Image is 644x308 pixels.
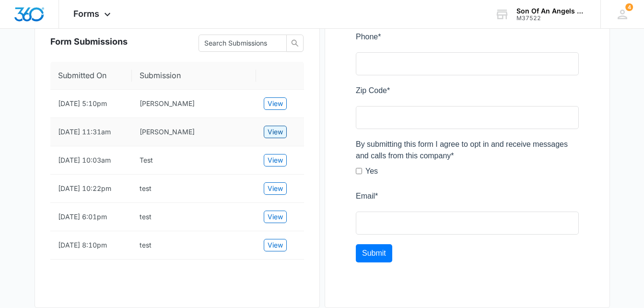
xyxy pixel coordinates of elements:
td: [DATE] 5:10pm [50,90,132,118]
span: Submitted On [58,70,117,82]
button: View [264,154,287,166]
input: Search Submissions [204,38,273,48]
th: Submitted On [50,62,132,90]
span: View [268,127,283,137]
button: View [264,126,287,138]
span: View [268,155,283,166]
td: Alexandra [132,118,256,146]
th: Submission [132,62,256,90]
td: [DATE] 11:31am [50,118,132,146]
div: account id [516,15,586,22]
td: test [132,231,256,260]
td: [DATE] 8:10pm [50,231,132,260]
div: notifications count [625,3,633,11]
span: Forms [73,9,99,19]
td: test [132,203,256,231]
button: View [264,239,287,251]
span: View [268,240,283,250]
button: View [264,211,287,223]
td: test [132,175,256,203]
td: Test [132,146,256,175]
td: [DATE] 10:22pm [50,175,132,203]
button: View [264,182,287,195]
td: ANGELO BUGANAN [132,90,256,118]
td: [DATE] 10:03am [50,146,132,175]
button: search [286,35,304,52]
span: View [268,183,283,194]
div: account name [516,7,586,15]
span: Form Submissions [50,35,128,48]
span: 4 [625,3,633,11]
td: [DATE] 6:01pm [50,203,132,231]
label: Yes [10,188,22,200]
span: View [268,212,283,222]
span: View [268,98,283,109]
span: search [287,39,303,47]
button: View [264,97,287,110]
span: Submit [6,272,30,280]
